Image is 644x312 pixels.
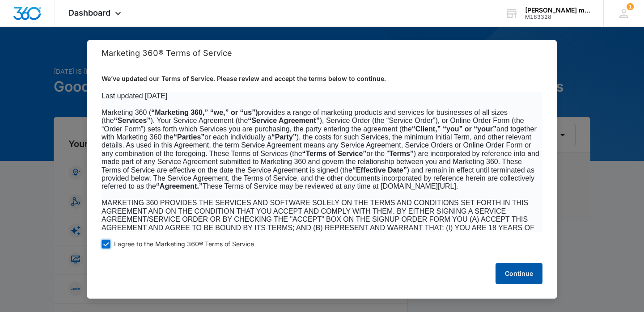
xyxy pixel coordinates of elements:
[102,74,542,83] p: We’ve updated our Terms of Service. Please review and accept the terms below to continue.
[102,199,539,264] span: MARKETING 360 PROVIDES THE SERVICES AND SOFTWARE SOLELY ON THE TERMS AND CONDITIONS SET FORTH IN ...
[174,133,204,141] b: “Parties”
[151,109,258,116] b: “Marketing 360,” “we,” or “us”)
[525,7,590,14] div: account name
[389,150,414,157] b: Terms”
[114,240,254,249] span: I agree to the Marketing 360® Terms of Service
[248,117,319,124] b: “Service Agreement”
[68,8,110,17] span: Dashboard
[352,166,407,174] b: “Effective Date”
[302,150,367,157] b: “Terms of Service”
[114,117,151,124] b: “Services”
[102,109,539,190] span: Marketing 360 ( provides a range of marketing products and services for businesses of all sizes (...
[156,182,203,190] b: “Agreement.”
[525,14,590,20] div: account id
[102,92,167,100] span: Last updated [DATE]
[102,48,542,58] h2: Marketing 360® Terms of Service
[627,3,634,10] div: notifications count
[496,263,542,284] button: Continue
[412,125,496,133] b: “Client,” “you” or “your”
[627,3,634,10] span: 1
[271,133,297,141] b: “Party”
